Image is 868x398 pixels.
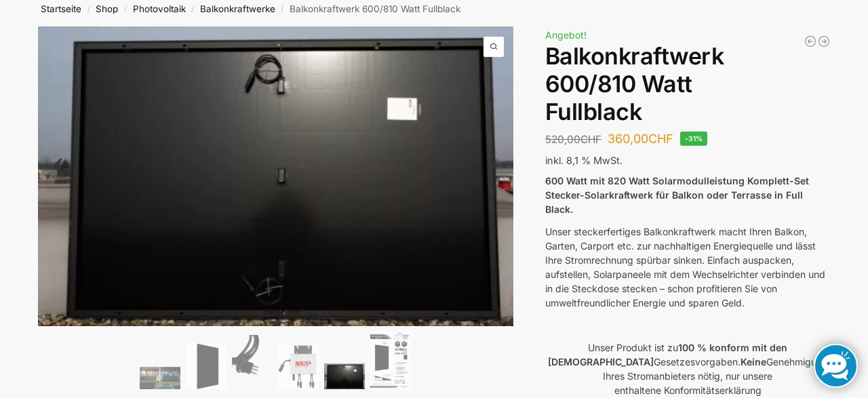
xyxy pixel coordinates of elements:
[545,224,831,310] p: Unser steckerfertiges Balkonkraftwerk macht Ihren Balkon, Garten, Carport etc. zur nachhaltigen E...
[608,132,673,146] bdi: 360,00
[580,133,601,146] span: CHF
[370,332,411,389] img: Balkonkraftwerk 600/810 Watt Fullblack – Bild 6
[545,340,831,397] p: Unser Produkt ist zu Gesetzesvorgaben. Genehmigung Ihres Stromanbieters nötig, nur unsere enthalt...
[741,356,766,367] strong: Keine
[545,43,831,125] h1: Balkonkraftwerk 600/810 Watt Fullblack
[186,4,200,15] span: /
[133,3,186,14] a: Photovoltaik
[186,343,226,390] img: TommaTech Vorderseite
[140,367,180,389] img: 2 Balkonkraftwerke
[81,4,96,15] span: /
[648,132,673,146] span: CHF
[232,335,273,389] img: Anschlusskabel-3meter_schweizer-stecker
[324,363,365,389] img: Balkonkraftwerk 600/810 Watt Fullblack – Bild 5
[275,4,290,15] span: /
[41,3,81,14] a: Startseite
[96,3,118,14] a: Shop
[118,4,132,15] span: /
[278,344,319,389] img: NEP 800 Drosselbar auf 600 Watt
[545,29,587,41] span: Angebot!
[548,342,788,367] strong: 100 % konform mit den [DEMOGRAPHIC_DATA]
[545,175,809,215] strong: 600 Watt mit 820 Watt Solarmodulleistung Komplett-Set Stecker-Solarkraftwerk für Balkon oder Terr...
[817,35,831,48] a: Balkonkraftwerk 405/600 Watt erweiterbar
[545,155,623,166] span: inkl. 8,1 % MwSt.
[200,3,275,14] a: Balkonkraftwerke
[804,35,817,48] a: Balkonkraftwerk 445/600 Watt Bificial
[545,133,601,146] bdi: 520,00
[680,132,708,146] span: -31%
